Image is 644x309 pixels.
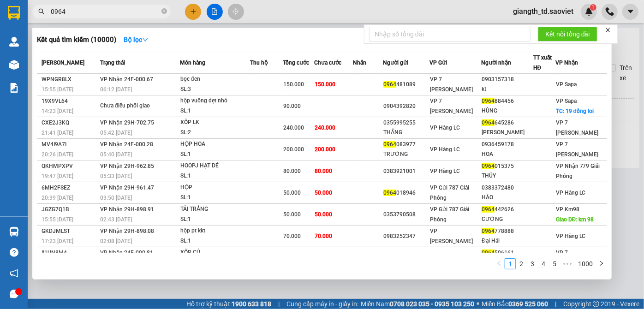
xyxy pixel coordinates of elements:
span: 14:23 [DATE] [42,108,73,114]
div: hộp pt kkt [180,226,250,236]
img: logo-vxr [8,6,20,20]
li: 5 [549,258,560,269]
span: 02:08 [DATE] [100,238,132,244]
span: 80.000 [315,168,332,174]
div: HOOPJ HẠT DẺ [180,161,250,171]
span: 200.000 [315,146,335,153]
img: warehouse-icon [9,227,19,237]
span: left [496,261,502,266]
span: VP 7 [PERSON_NAME] [430,98,473,114]
div: CXE2J3KQ [42,118,97,128]
span: Kết nối tổng đài [545,29,590,39]
img: warehouse-icon [9,60,19,70]
span: 17:23 [DATE] [42,238,73,244]
span: question-circle [10,248,18,257]
span: 50.000 [315,190,332,196]
div: bọc đen [180,74,250,84]
div: HOA [482,149,532,159]
div: II1UN8M4 [42,248,97,258]
span: 0964 [482,119,495,126]
img: solution-icon [9,83,19,93]
div: THÚY [482,171,532,181]
span: VP Nhận [555,59,578,66]
div: 0936459178 [482,140,532,149]
span: 0964 [482,163,495,169]
span: VP [PERSON_NAME] [430,228,473,244]
span: close [605,27,611,33]
span: VP Nhận 24F-000.28 [100,141,153,148]
div: GKDJMLST [42,226,97,236]
div: 442626 [482,205,532,214]
span: 19:47 [DATE] [42,173,73,179]
span: VP Nhận 29H-961.47 [100,184,154,191]
div: SL: 1 [180,193,250,203]
span: right [599,261,604,266]
div: SL: 1 [180,106,250,116]
div: 0383921001 [383,166,429,176]
div: Đại Hải [482,236,532,246]
span: VP Nhận 24F-000.67 [100,76,153,83]
div: QKHMPXPV [42,161,97,171]
span: TT xuất HĐ [533,54,552,71]
span: 0964 [482,228,495,234]
span: 200.000 [283,146,304,153]
span: VP Nhận 29H-962.85 [100,163,154,169]
span: Người nhận [481,59,511,66]
span: Chưa cước [314,59,341,66]
span: 0964 [383,190,396,196]
div: kt [482,84,532,94]
span: [PERSON_NAME] [42,59,84,66]
span: Thu hộ [250,59,268,66]
div: HÙNG [482,106,532,116]
span: VP Nhận 29H-898.91 [100,206,154,213]
div: WPNGR8LX [42,75,97,84]
div: XỐP CỦ [180,248,250,258]
div: 0353790508 [383,210,429,220]
img: warehouse-icon [9,37,19,47]
div: MV4I9A7I [42,140,97,149]
li: Previous Page [494,258,505,269]
div: TẢI TRẮNG [180,204,250,214]
input: Tìm tên, số ĐT hoặc mã đơn [51,6,160,17]
input: Nhập số tổng đài [369,27,531,42]
span: 05:33 [DATE] [100,173,132,179]
div: TRƯỜNG [383,149,429,159]
a: 1000 [575,259,596,269]
span: 50.000 [283,211,301,218]
span: 90.000 [283,103,301,109]
li: Next 5 Pages [560,258,575,269]
div: 506161 [482,248,532,258]
a: 2 [516,259,526,269]
li: Next Page [596,258,607,269]
span: Trạng thái [100,59,125,66]
span: VP Gửi 787 Giải Phóng [430,206,469,223]
li: 1 [505,258,516,269]
div: 0383372480 [482,183,532,193]
span: VP 7 [PERSON_NAME] [556,119,599,136]
span: VP Nhận 779 Giải Phóng [556,163,600,179]
div: HỘP [180,183,250,193]
span: VP Hàng LC [556,190,586,196]
button: Bộ lọcdown [116,32,156,47]
div: 015375 [482,161,532,171]
li: 4 [538,258,549,269]
span: VP Gửi 787 Giải Phóng [430,184,469,201]
button: Kết nối tổng đài [538,27,597,42]
div: JGZG7Q1B [42,205,97,214]
div: 6MH2FSEZ [42,183,97,193]
span: Giao DĐ: km 98 [556,216,594,223]
span: VP Sapa [556,98,577,104]
div: 645286 [482,118,532,128]
div: 19X9VL64 [42,96,97,106]
div: SL: 1 [180,236,250,246]
div: Chưa điều phối giao [100,101,169,111]
span: 21:41 [DATE] [42,130,73,136]
span: close-circle [161,8,167,14]
div: 018946 [383,188,429,198]
div: 0904392820 [383,101,429,111]
span: 05:40 [DATE] [100,151,132,158]
span: close-circle [161,7,167,16]
div: 0355995255 [383,118,429,128]
span: message [10,290,18,298]
span: 0964 [383,81,396,88]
